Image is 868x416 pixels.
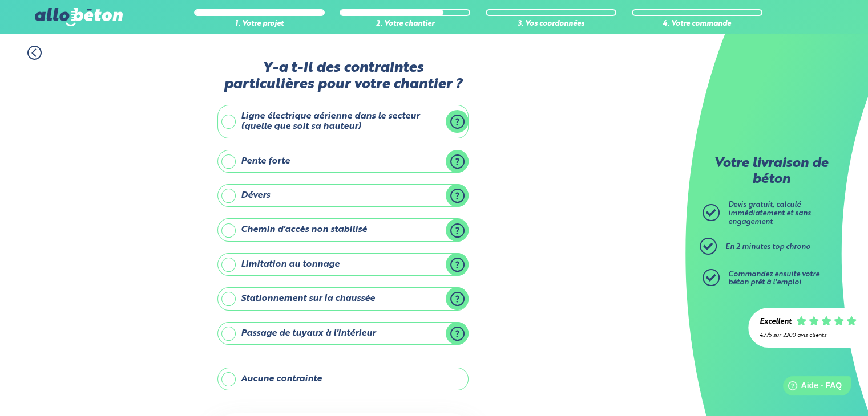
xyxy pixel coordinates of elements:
span: Devis gratuit, calculé immédiatement et sans engagement [728,201,811,225]
div: 2. Votre chantier [340,20,470,28]
div: 1. Votre projet [194,20,325,28]
div: 3. Vos coordonnées [486,20,616,28]
label: Dévers [217,184,469,207]
div: Excellent [760,318,792,327]
div: 4.7/5 sur 2300 avis clients [760,332,857,338]
span: Commandez ensuite votre béton prêt à l'emploi [728,271,819,287]
span: En 2 minutes top chrono [725,243,810,251]
label: Passage de tuyaux à l'intérieur [217,322,469,345]
label: Ligne électrique aérienne dans le secteur (quelle que soit sa hauteur) [217,105,469,138]
label: Stationnement sur la chaussée [217,287,469,310]
img: allobéton [35,8,123,26]
label: Aucune contrainte [217,368,469,390]
div: 4. Votre commande [632,20,762,28]
label: Chemin d'accès non stabilisé [217,218,469,241]
label: Limitation au tonnage [217,253,469,276]
iframe: Help widget launcher [766,372,855,403]
label: Pente forte [217,150,469,173]
p: Votre livraison de béton [705,156,837,187]
label: Y-a t-il des contraintes particulières pour votre chantier ? [217,60,469,93]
